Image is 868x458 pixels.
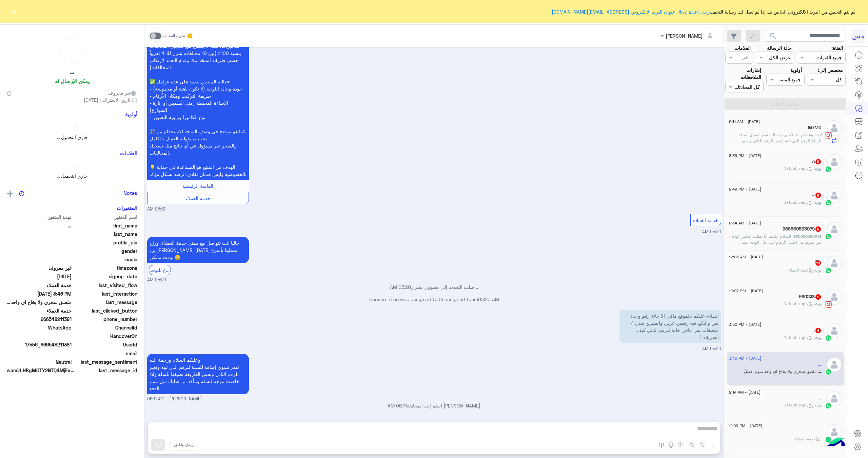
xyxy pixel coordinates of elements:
img: defaultAdmin.png [827,120,842,136]
img: WhatsApp [825,199,832,206]
p: 26/8/2025, 5:20 AM [619,310,721,343]
span: بوت [815,301,822,306]
span: [DATE] - 12:23 AM [729,254,763,260]
img: Instagram [825,132,832,139]
span: [DATE] - 11:09 PM [729,423,762,429]
p: 26/8/2025, 5:19 AM [147,12,249,180]
span: 2 [7,324,72,331]
h5: … [70,68,74,76]
span: first_name [73,222,138,229]
span: 05:20 AM [702,229,721,234]
label: إشارات الملاحظات [725,66,761,81]
span: last_interaction [73,290,138,297]
span: اسم المتغير [73,214,138,221]
h5: . [820,395,822,401]
span: last_name [73,231,138,238]
img: defaultAdmin.png [827,222,842,237]
span: timezone [73,264,138,272]
span: قيمة المتغير [7,214,72,221]
span: : خدمة العملاء [794,436,822,441]
h6: العلامات [7,150,137,156]
span: search [769,32,777,40]
h6: أولوية [125,111,137,117]
span: [DATE] - 2:49 PM [729,186,761,192]
span: ملصق سحري ولا بخاخ اي واحد منهم افضلً [744,369,819,374]
span: 05:20 AM [147,277,166,283]
span: 2 [815,294,821,300]
span: ملصق سحري ولا بخاخ اي واحد منهم افضلً [7,299,72,306]
h5: . [813,327,822,333]
span: [DATE] - 10:07 PM [729,288,763,294]
span: 2025-08-24T12:46:47.197Z [7,290,72,297]
img: add [7,191,13,197]
img: defaultAdmin.png [827,391,842,406]
p: … طلب التحدث إلى مسؤول بشري [147,283,721,291]
h6: المتغيرات [117,205,137,211]
span: بوت [815,200,822,205]
span: email [73,350,138,357]
div: loading... [8,122,136,134]
span: : Default reply [784,166,815,171]
span: [DATE] - 2:14 AM [729,389,761,395]
img: Instagram [825,301,832,308]
span: خدمة العملاء [185,195,211,201]
span: : Default reply [784,301,815,306]
span: بوت [815,166,822,171]
div: loading... [62,41,82,61]
span: [DATE] - 8:39 PM [729,153,761,159]
img: defaultAdmin.png [827,188,842,203]
span: بوت [815,402,822,407]
small: تحويل المحادثة [163,33,185,39]
span: 05:20 AM [478,296,499,302]
span: : خدمة العملاء [788,267,815,273]
img: defaultAdmin.png [827,424,842,440]
p: 26/8/2025, 5:20 AM [147,237,249,263]
h5: 560248 [799,294,822,300]
p: Conversation was assigned to Unassigned team [147,296,721,303]
img: WhatsApp [825,335,832,341]
span: null [7,350,72,357]
h5: M7MD [808,125,822,131]
span: : Default reply [784,335,815,340]
p: 26/8/2025, 6:11 AM [147,354,249,394]
span: signup_date [73,273,138,280]
span: 05:20 AM [390,284,411,290]
span: last_clicked_button [73,307,138,314]
img: WhatsApp [825,436,832,443]
span: 6 [815,226,821,232]
span: تاريخ الأشتراك : [DATE] [84,96,131,103]
span: last_visited_flow [73,282,138,289]
span: profile_pic [73,239,138,246]
img: defaultAdmin.png [827,357,842,372]
span: جاري التحميل ... [57,134,88,140]
span: : Default reply [784,200,815,205]
span: HandoverOn [73,333,138,340]
span: last_message [73,299,138,306]
p: [PERSON_NAME] انضم إلى المحادثة [147,402,721,409]
img: WhatsApp [825,233,832,240]
div: الرجوع للبوت [149,265,171,275]
span: 9 [815,159,821,164]
button: ارسل واغلق [170,439,198,451]
span: phone_number [73,316,138,323]
h5: ~ [812,192,822,198]
span: خدمة العملاء [693,217,718,223]
span: جاري التحميل ... [57,173,88,179]
span: غير معروف [7,264,72,272]
span: 06:11 AM [388,403,407,409]
span: وعليكم السلام ورحمة الله تقدر تسوي إضافة للسلة للرقم اللي تبيه وتغير للرقم الثاني ونفس الطريقة تض... [732,132,822,156]
label: حالة الرسالة [767,44,792,52]
span: null [7,247,72,255]
span: 10 [815,260,821,266]
span: 966548211381 [7,316,72,323]
span: لم يتم التحقق من البريد الالكتروني الخاص بك إذا لم تصل لك رسالة التحقق [552,8,855,15]
span: بوت [815,267,822,273]
h6: Notes [123,190,137,196]
span: خدمة العملاء [7,282,72,289]
h5: 966560593079 [783,226,822,232]
span: القائمة الرئيسية [182,183,213,189]
img: hulul-logo.png [824,431,848,455]
span: locale [73,256,138,263]
span: last_message_sentiment [73,358,138,365]
div: loading... [8,160,136,172]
